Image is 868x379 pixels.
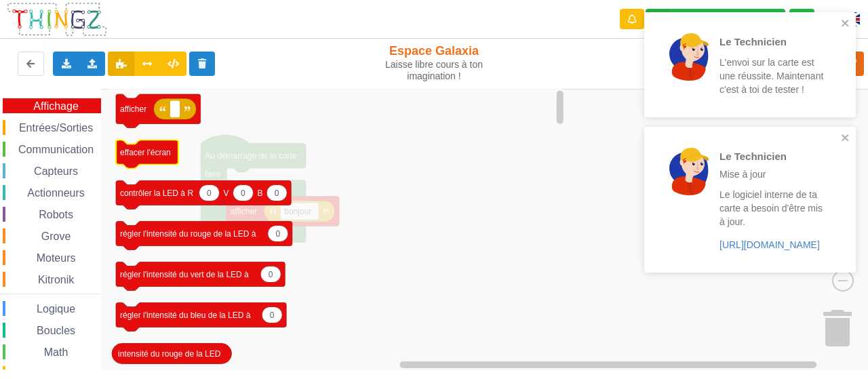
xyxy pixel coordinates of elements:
span: Boucles [35,325,77,336]
text: régler l'intensité du bleu de la LED à [120,310,251,319]
text: 0 [275,228,280,238]
text: afficher [120,104,146,113]
text: intensité du rouge de la LED [118,348,221,358]
span: Math [42,346,71,358]
text: 0 [269,269,273,279]
span: Capteurs [32,165,80,177]
div: Laisse libre cours à ton imagination ! [361,59,507,82]
text: 0 [241,188,245,197]
span: Kitronik [36,274,76,285]
a: [URL][DOMAIN_NAME] [719,239,820,250]
span: Robots [37,209,75,220]
p: Le logiciel interne de ta carte a besoin d'être mis à jour. [719,188,825,228]
img: thingz_logo.png [6,1,108,37]
span: Communication [16,144,96,155]
text: effacer l'écran [120,147,171,157]
text: 0 [207,188,212,197]
span: Entrées/Sorties [17,122,95,134]
div: Ta base fonctionne bien ! [646,9,785,30]
button: close [841,132,850,145]
div: Espace Galaxia [361,43,507,82]
p: Mise à jour [719,167,825,181]
span: Affichage [31,100,80,112]
span: Grove [39,231,73,242]
text: B [258,188,263,197]
p: L'envoi sur la carte est une réussite. Maintenant c'est à toi de tester ! [719,56,825,96]
text: 0 [270,310,275,319]
text: régler l'intensité du rouge de la LED à [120,228,256,238]
span: Moteurs [35,252,78,264]
text: V [224,188,229,197]
button: close [841,18,850,31]
text: contrôler la LED à R [120,188,193,197]
p: Le Technicien [719,35,825,49]
text: régler l'intensité du vert de la LED à [120,269,249,279]
span: Logique [35,303,77,315]
span: Actionneurs [25,187,87,199]
p: Le Technicien [719,149,825,163]
text: 0 [275,188,279,197]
